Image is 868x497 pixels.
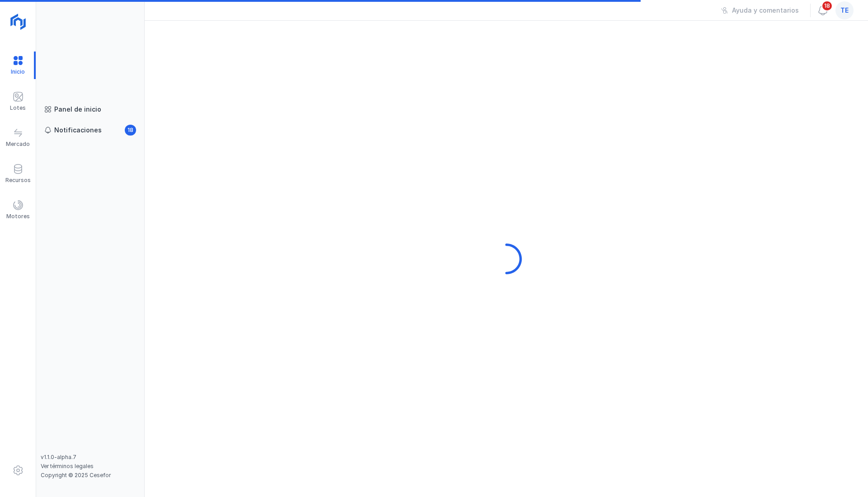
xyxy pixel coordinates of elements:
button: Ayuda y comentarios [715,3,805,18]
div: Recursos [5,177,31,184]
a: Ver términos legales [41,463,94,469]
img: logoRight.svg [7,10,29,33]
span: 18 [125,125,136,136]
div: Ayuda y comentarios [732,6,799,15]
div: Mercado [6,141,30,148]
a: Panel de inicio [41,101,140,117]
span: te [840,6,849,15]
div: Lotes [10,104,26,112]
div: Notificaciones [54,126,102,135]
div: Copyright © 2025 Cesefor [41,472,140,479]
a: Notificaciones18 [41,122,140,138]
div: Panel de inicio [54,105,101,114]
div: v1.1.0-alpha.7 [41,454,140,461]
div: Motores [6,213,30,220]
span: 18 [821,0,833,11]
